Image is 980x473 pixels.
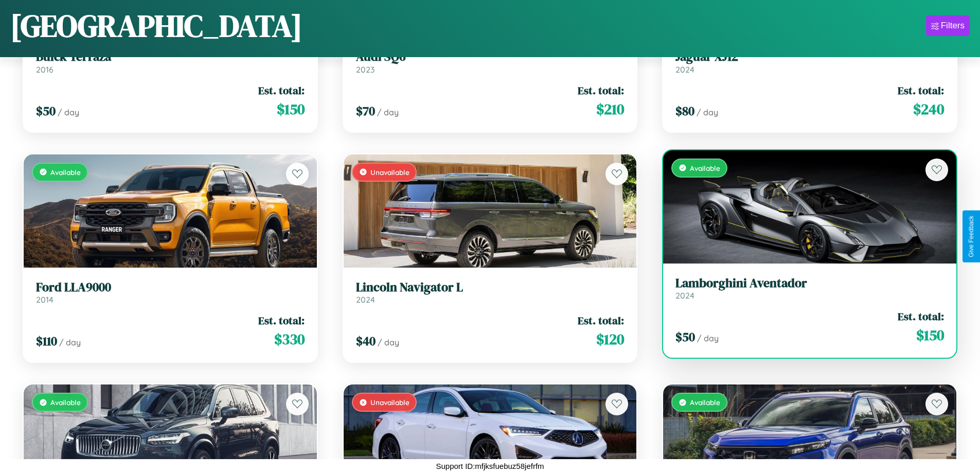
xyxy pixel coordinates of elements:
h3: Jaguar XJ12 [675,49,944,64]
span: $ 50 [36,102,56,119]
span: Est. total: [258,313,305,328]
span: Available [690,164,720,172]
h3: Audi SQ6 [356,49,625,64]
span: Unavailable [370,398,409,407]
a: Buick Terraza2016 [36,49,305,75]
a: Audi SQ62023 [356,49,625,75]
p: Support ID: mfjksfuebuz58jefrfm [436,459,544,473]
span: 2024 [356,294,375,305]
span: $ 120 [596,329,624,349]
span: $ 210 [596,99,624,119]
h3: Lamborghini Aventador [675,276,944,291]
span: $ 110 [36,332,57,349]
span: 2024 [675,64,694,75]
h3: Lincoln Navigator L [356,280,625,295]
span: $ 50 [675,328,695,345]
a: Ford LLA90002014 [36,280,305,305]
span: Est. total: [578,313,624,328]
span: Est. total: [578,83,624,98]
h1: [GEOGRAPHIC_DATA] [10,5,302,47]
span: $ 40 [356,332,376,349]
span: 2023 [356,64,375,75]
span: Est. total: [898,309,944,324]
span: / day [59,337,81,347]
span: 2024 [675,290,694,301]
span: Unavailable [370,168,409,177]
span: / day [697,107,718,117]
h3: Ford LLA9000 [36,280,305,295]
a: Jaguar XJ122024 [675,49,944,75]
span: $ 330 [274,329,305,349]
span: 2016 [36,64,54,75]
span: / day [58,107,79,117]
span: 2014 [36,294,54,305]
span: $ 80 [675,102,694,119]
span: $ 240 [913,99,944,119]
span: $ 150 [916,325,944,345]
span: / day [377,107,399,117]
span: $ 150 [277,99,305,119]
h3: Buick Terraza [36,49,305,64]
span: Est. total: [258,83,305,98]
span: Available [50,398,81,407]
span: Est. total: [898,83,944,98]
a: Lamborghini Aventador2024 [675,276,944,301]
button: Filters [926,15,970,36]
span: / day [697,333,719,343]
span: / day [378,337,399,347]
a: Lincoln Navigator L2024 [356,280,625,305]
span: Available [690,398,720,407]
div: Give Feedback [968,216,975,257]
span: Available [50,168,81,177]
span: $ 70 [356,102,375,119]
div: Filters [941,21,965,31]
